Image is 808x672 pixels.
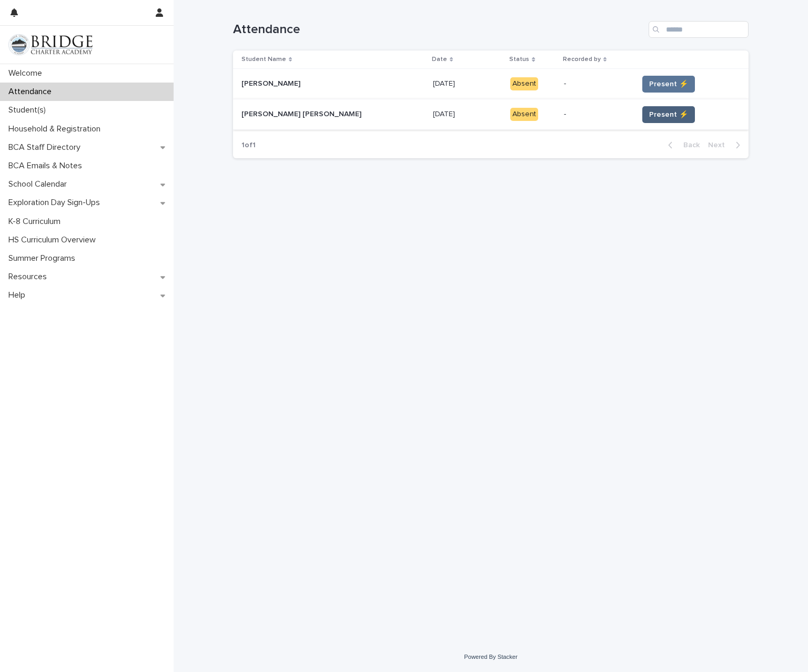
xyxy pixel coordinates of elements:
p: Resources [4,272,55,282]
button: Present ⚡ [642,106,695,123]
h1: Attendance [233,22,644,37]
a: Powered By Stacker [464,654,517,660]
p: Recorded by [563,54,601,65]
p: School Calendar [4,179,75,189]
p: Student Name [241,54,286,65]
span: Back [677,141,700,149]
p: [PERSON_NAME] [PERSON_NAME] [241,108,363,119]
p: BCA Staff Directory [4,142,89,152]
button: Next [704,140,749,150]
span: Next [708,141,731,149]
p: [DATE] [433,77,457,88]
div: Absent [510,77,538,90]
p: [PERSON_NAME] [241,77,302,88]
p: Attendance [4,87,60,97]
p: Summer Programs [4,253,84,263]
p: Household & Registration [4,124,109,134]
p: [DATE] [433,108,457,119]
p: Exploration Day Sign-Ups [4,198,108,208]
span: Present ⚡ [649,79,688,89]
tr: [PERSON_NAME] [PERSON_NAME][PERSON_NAME] [PERSON_NAME] [DATE][DATE] Absent-Present ⚡ [233,99,749,130]
input: Search [649,21,749,38]
div: Absent [510,108,538,121]
p: Welcome [4,68,50,78]
span: Present ⚡ [649,109,688,120]
button: Present ⚡ [642,76,695,93]
p: BCA Emails & Notes [4,161,90,171]
p: 1 of 1 [233,133,264,158]
p: - [564,79,630,88]
p: Status [509,54,529,65]
p: Date [432,54,447,65]
p: - [564,110,630,119]
p: K-8 Curriculum [4,217,69,227]
p: Student(s) [4,105,54,115]
button: Back [660,140,704,150]
p: HS Curriculum Overview [4,235,104,245]
p: Help [4,290,34,300]
img: V1C1m3IdTEidaUdm9Hs0 [8,34,93,55]
tr: [PERSON_NAME][PERSON_NAME] [DATE][DATE] Absent-Present ⚡ [233,69,749,99]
